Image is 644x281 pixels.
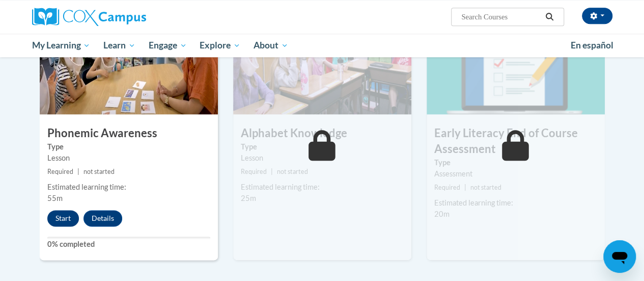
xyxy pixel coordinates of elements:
[149,39,187,52] span: Engage
[464,184,466,191] span: |
[427,125,605,157] h3: Early Literacy End of Course Assessment
[47,168,73,175] span: Required
[47,182,210,193] div: Estimated learning time:
[571,40,613,50] span: En español
[193,34,247,57] a: Explore
[103,39,135,52] span: Learn
[47,194,63,202] span: 55m
[32,39,90,52] span: My Learning
[241,194,256,202] span: 25m
[32,8,146,26] img: Cox Campus
[434,184,460,191] span: Required
[25,34,97,57] a: My Learning
[142,34,193,57] a: Engage
[434,168,597,180] div: Assessment
[434,157,597,168] label: Type
[247,34,295,57] a: About
[40,12,218,114] img: Course Image
[434,197,597,209] div: Estimated learning time:
[542,11,557,23] button: Search
[32,8,215,26] a: Cox Campus
[47,210,79,226] button: Start
[83,168,115,175] span: not started
[200,39,240,52] span: Explore
[241,168,267,175] span: Required
[470,184,501,191] span: not started
[254,39,288,52] span: About
[603,240,636,273] iframe: Button to launch messaging window
[582,8,612,24] button: Account Settings
[97,34,142,57] a: Learn
[277,168,308,175] span: not started
[460,11,542,23] input: Search Courses
[434,210,450,218] span: 20m
[564,35,620,56] a: En español
[241,152,404,164] div: Lesson
[47,239,210,250] label: 0% completed
[47,152,210,164] div: Lesson
[233,125,411,141] h3: Alphabet Knowledge
[47,141,210,152] label: Type
[83,210,122,226] button: Details
[241,182,404,193] div: Estimated learning time:
[427,12,605,114] img: Course Image
[24,34,620,57] div: Main menu
[77,168,79,175] span: |
[241,141,404,152] label: Type
[233,12,411,114] img: Course Image
[271,168,273,175] span: |
[40,125,218,141] h3: Phonemic Awareness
